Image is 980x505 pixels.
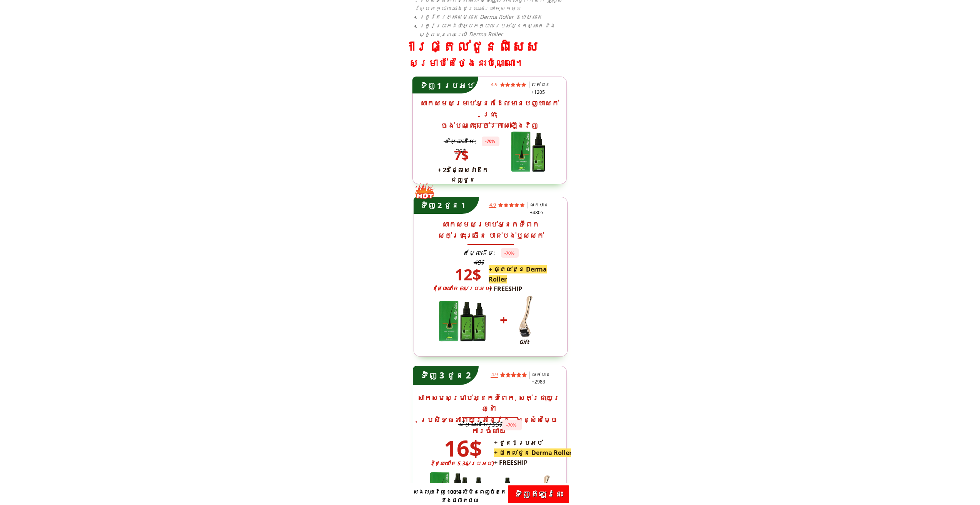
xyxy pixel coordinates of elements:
[418,219,563,241] h3: សាកសមសម្រាប់អ្នកទំពែក សក់ជ្រុះច្រើន បាត់បង់ឫសសក់
[456,420,504,430] h3: តម្លៃ​ដើម: 55$
[489,265,560,294] h3: + FREESHIP
[409,56,525,70] h3: សម្រាប់តែថ្ងៃនេះប៉ុណ្ណោះ។
[420,368,487,382] h3: ទិញ 3 ជូន 2
[489,201,506,208] h3: 4.9
[438,137,482,156] h3: តម្លៃដើម: 25$
[514,337,534,346] h3: Gift
[387,37,553,56] h3: ការផ្តល់ជូនពិសេស
[491,371,508,378] h3: 4.9
[531,81,563,95] h3: លក់បាន +1205
[491,81,507,88] h3: 4.9
[508,485,569,503] p: ទិញ​ឥឡូវនេះ
[496,309,511,330] h3: +
[416,98,563,131] h3: សាកសមសម្រាប់អ្នកដែលមានបញ្ហាសក់ជ្រុះ ចង់បណ្តុះសក់ក្រាស់ឡើងវិញ
[482,138,499,145] h3: -70%
[494,438,573,468] h3: + ជូន 1 ប្រអប់ + FREESHIP
[494,448,572,457] span: + ផ្តល់ជូន Derma Roller
[413,22,566,39] li: ត្រូវប្រាកដថាស្បែកក្បាលរបស់អ្នកស្អាត និងស្ងួតមុនពេលប្រើ Derma Roller
[489,265,547,283] span: + ផ្តល់ជូន Derma Roller
[416,392,561,437] h3: សាកសមសម្រាប់អ្នកទំពែក, សក់ជ្រុះយូរឆ្នាំ ប្រសិទ្ធភាពយូរអង្វែង - សន្សំសម្ចៃការចំណាយ
[413,13,566,21] li: ត្រូវតែរក្សាសម្អាត Derma Roller ឱ្យស្អាត
[427,459,498,468] h3: (ថ្លៃនៅតែ 5.3$/ប្រអប់)
[427,284,498,293] h3: (ថ្លៃនៅតែ 6$/ប្រអប់)
[431,165,495,185] h3: + 2$ ថ្លៃ​សេវា​ដឹកជញ្ជូន
[530,201,562,216] h3: លក់បាន +4805
[457,248,501,268] h3: តម្លៃ​ដើម: 40$
[420,80,490,92] h3: ទិញ 1 ប្រអប់
[429,430,496,466] h3: 16$
[501,250,518,257] h3: -70%
[449,145,473,165] h3: 7$
[454,262,483,287] h3: 12$
[413,488,506,504] span: សងលុយវិញ 100% បើមិនពេញចិត្តនឹងផលិតផល
[502,422,521,428] h3: -70%
[420,199,481,212] h3: ទិញ 2 ជូន 1
[532,371,564,385] h3: លក់បាន +2983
